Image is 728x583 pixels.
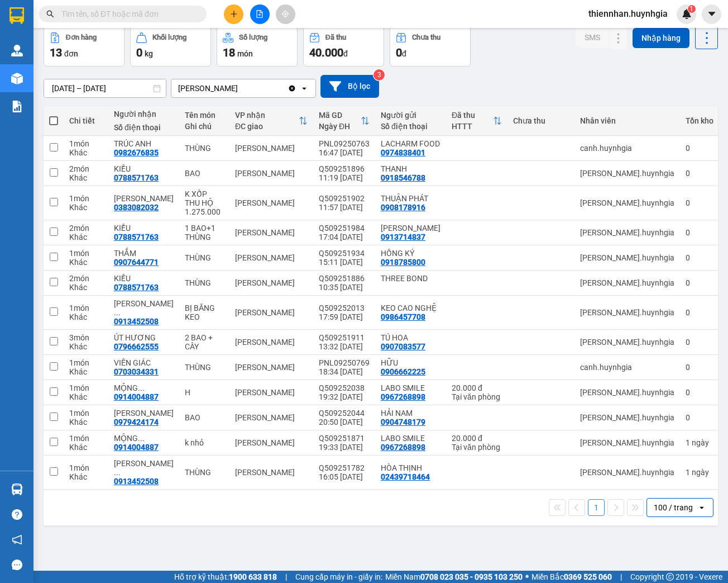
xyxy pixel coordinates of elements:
[114,274,174,283] div: KIỀU
[185,144,224,153] div: THÙNG
[446,106,507,136] th: Toggle SortBy
[686,338,713,347] div: 0
[420,572,523,581] strong: 0708 023 035 - 0935 103 250
[381,122,440,131] div: Số điện thoại
[44,79,166,97] input: Select a date range.
[69,164,103,173] div: 2 món
[185,253,224,262] div: THÙNG
[114,164,174,173] div: KIỀU
[319,203,370,212] div: 11:57 [DATE]
[12,509,22,520] span: question-circle
[285,571,287,583] span: |
[237,49,253,58] span: món
[588,499,605,516] button: 1
[11,101,23,112] img: solution-icon
[69,224,103,233] div: 2 món
[381,418,425,426] div: 0904748179
[114,333,174,342] div: ÚT HƯƠNG
[235,338,308,347] div: [PERSON_NAME]
[692,438,709,447] span: ngày
[185,468,224,477] div: THÙNG
[69,258,103,267] div: Khác
[319,472,370,481] div: 16:05 [DATE]
[69,409,103,418] div: 1 món
[138,434,145,443] span: ...
[12,534,22,545] span: notification
[185,304,224,321] div: BỊ BĂNG KEO
[300,84,309,93] svg: open
[686,144,713,153] div: 0
[235,122,299,131] div: ĐC giao
[697,503,706,512] svg: open
[178,83,238,94] div: [PERSON_NAME]
[152,34,186,41] div: Khối lượng
[69,116,103,125] div: Chi tiết
[235,144,308,153] div: [PERSON_NAME]
[114,409,174,418] div: THANH TÙNG
[381,472,430,481] div: 02439718464
[229,106,313,136] th: Toggle SortBy
[114,477,159,486] div: 0913452508
[319,164,370,173] div: Q509251896
[525,575,529,579] span: ⚪️
[138,383,145,392] span: ...
[64,49,78,58] span: đơn
[69,392,103,401] div: Khác
[11,73,23,84] img: warehouse-icon
[452,443,502,452] div: Tại văn phòng
[114,418,159,426] div: 0979424174
[185,388,224,397] div: H
[579,7,677,21] span: thiennhan.huynhgia
[396,46,402,59] span: 0
[250,4,270,24] button: file-add
[69,203,103,212] div: Khác
[309,46,343,59] span: 40.000
[114,299,174,317] div: LÂM THỦY SẢN
[185,438,224,447] div: k nhỏ
[412,34,440,41] div: Chưa thu
[235,468,308,477] div: [PERSON_NAME]
[381,342,425,351] div: 0907083577
[686,468,713,477] div: 1
[580,169,674,178] div: nguyen.huynhgia
[69,333,103,342] div: 3 món
[381,434,440,443] div: LABO SMILE
[319,233,370,241] div: 17:04 [DATE]
[580,388,674,397] div: nguyen.huynhgia
[580,363,674,372] div: canh.huynhgia
[69,274,103,283] div: 2 món
[114,258,159,267] div: 0907644771
[580,413,674,422] div: nguyen.huynhgia
[130,26,211,67] button: Khối lượng0kg
[69,443,103,452] div: Khác
[319,194,370,203] div: Q509251902
[46,10,54,18] span: search
[692,468,709,477] span: ngày
[686,413,713,422] div: 0
[235,111,299,120] div: VP nhận
[69,358,103,367] div: 1 món
[69,472,103,481] div: Khác
[276,4,295,24] button: aim
[381,224,440,233] div: HÙNG VÂN
[319,312,370,321] div: 17:59 [DATE]
[620,571,622,583] span: |
[9,7,24,24] img: logo-vxr
[69,233,103,241] div: Khác
[381,139,440,148] div: LACHARM FOOD
[654,502,693,513] div: 100 / trang
[319,392,370,401] div: 19:32 [DATE]
[114,367,159,376] div: 0703034331
[69,383,103,392] div: 1 món
[381,383,440,392] div: LABO SMILE
[343,49,348,58] span: đ
[114,224,174,233] div: KIỀU
[235,253,308,262] div: [PERSON_NAME]
[185,413,224,422] div: BAO
[114,233,159,241] div: 0788571763
[114,358,174,367] div: VIÊN GIÁC
[580,116,674,125] div: Nhân viên
[452,111,493,120] div: Đã thu
[373,69,385,80] sup: 3
[381,164,440,173] div: THANH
